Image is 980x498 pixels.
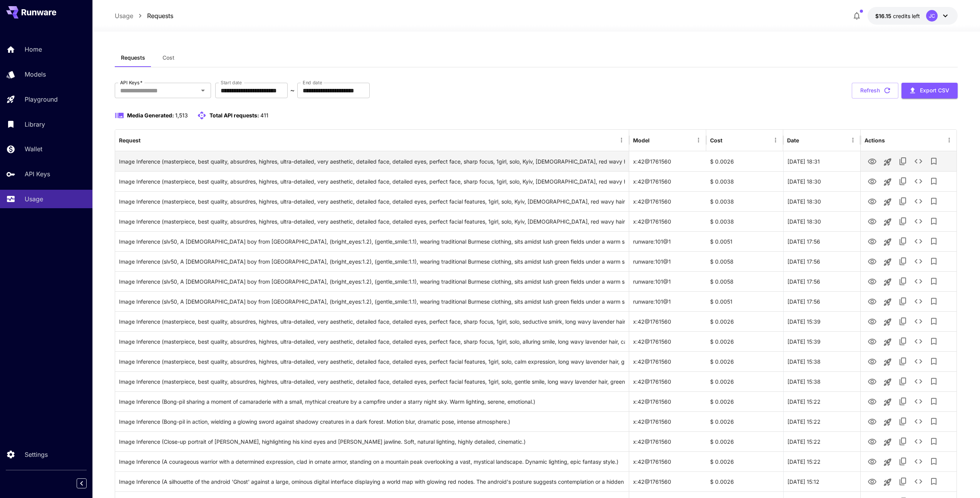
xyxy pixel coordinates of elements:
label: End date [303,79,322,86]
p: Home [25,45,42,54]
button: See details [911,394,926,409]
div: $ 0.0026 [706,331,783,351]
div: Click to copy prompt [119,372,625,391]
button: See details [911,254,926,269]
div: 30 Sep, 2025 15:38 [783,371,860,391]
button: Add to library [926,154,941,169]
p: Playground [25,95,58,104]
button: View [864,433,880,449]
button: View [864,233,880,249]
button: Add to library [926,334,941,349]
button: View [864,413,880,429]
div: 30 Sep, 2025 18:31 [783,151,860,171]
button: Menu [693,135,704,145]
button: See details [911,294,926,309]
div: $ 0.0026 [706,151,783,171]
button: See details [911,234,926,249]
div: x:42@1761560 [629,471,706,491]
button: Copy TaskUUID [895,334,911,349]
button: View [864,193,880,209]
div: 30 Sep, 2025 18:30 [783,211,860,231]
p: ~ [290,86,295,95]
div: $ 0.0026 [706,391,783,411]
div: 30 Sep, 2025 15:38 [783,351,860,371]
button: Add to library [926,434,941,449]
button: Copy TaskUUID [895,294,911,309]
button: Copy TaskUUID [895,174,911,189]
div: x:42@1761560 [629,331,706,351]
div: 30 Sep, 2025 15:12 [783,471,860,491]
div: Click to copy prompt [119,452,625,471]
button: View [864,173,880,189]
div: Click to copy prompt [119,252,625,271]
button: View [864,293,880,309]
span: 1,513 [175,112,188,119]
button: Copy TaskUUID [895,154,911,169]
button: View [864,453,880,469]
button: See details [911,334,926,349]
div: $ 0.0038 [706,191,783,211]
button: Launch in playground [880,455,895,470]
div: Click to copy prompt [119,472,625,491]
div: Click to copy prompt [119,352,625,371]
button: Add to library [926,454,941,469]
div: x:42@1761560 [629,191,706,211]
button: Launch in playground [880,414,895,430]
p: Library [25,120,45,129]
button: Add to library [926,234,941,249]
a: Usage [115,11,133,20]
button: See details [911,154,926,169]
p: Models [25,70,46,79]
button: View [864,253,880,269]
button: Menu [616,135,627,145]
div: $ 0.0026 [706,351,783,371]
p: Usage [25,194,43,204]
button: Launch in playground [880,374,895,390]
div: Date [787,137,799,144]
span: 411 [260,112,268,119]
button: Launch in playground [880,174,895,190]
button: Copy TaskUUID [895,274,911,289]
div: $ 0.0026 [706,311,783,331]
div: Request [119,137,141,144]
div: Click to copy prompt [119,292,625,311]
span: Cost [162,54,174,61]
div: $ 0.0051 [706,291,783,311]
button: See details [911,434,926,449]
div: x:42@1761560 [629,371,706,391]
nav: breadcrumb [115,11,173,20]
button: See details [911,194,926,209]
span: Media Generated: [127,112,174,119]
button: Add to library [926,214,941,229]
div: 30 Sep, 2025 17:56 [783,231,860,251]
div: runware:101@1 [629,231,706,251]
button: Copy TaskUUID [895,474,911,489]
button: Launch in playground [880,334,895,350]
button: Launch in playground [880,154,895,170]
button: Launch in playground [880,294,895,310]
div: Click to copy prompt [119,412,625,431]
div: x:42@1761560 [629,311,706,331]
button: Add to library [926,394,941,409]
button: Add to library [926,354,941,369]
div: $ 0.0051 [706,231,783,251]
div: 30 Sep, 2025 15:22 [783,451,860,471]
button: Add to library [926,314,941,329]
span: credits left [893,13,920,19]
div: 30 Sep, 2025 15:39 [783,331,860,351]
div: x:42@1761560 [629,151,706,171]
div: Click to copy prompt [119,432,625,451]
button: Add to library [926,274,941,289]
span: Requests [121,54,145,61]
button: Launch in playground [880,254,895,270]
div: 30 Sep, 2025 17:56 [783,251,860,271]
button: See details [911,454,926,469]
div: 30 Sep, 2025 18:30 [783,191,860,211]
div: $ 0.0058 [706,251,783,271]
div: Click to copy prompt [119,192,625,211]
label: Start date [221,79,242,86]
button: Sort [800,135,811,145]
div: x:42@1761560 [629,171,706,191]
span: Total API requests: [209,112,259,119]
button: View [864,153,880,169]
